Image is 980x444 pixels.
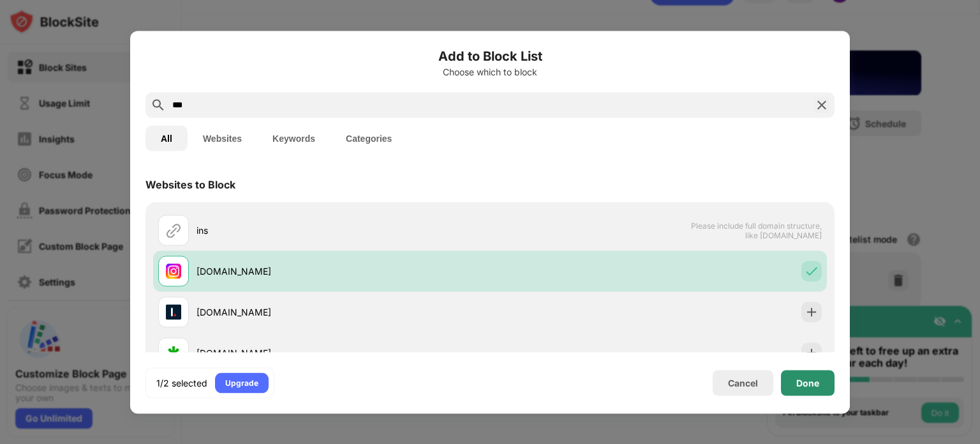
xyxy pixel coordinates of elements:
[197,305,490,319] div: [DOMAIN_NAME]
[166,345,181,360] img: favicons
[145,178,235,190] div: Websites to Block
[166,222,181,238] img: url.svg
[145,46,835,65] h6: Add to Block List
[225,376,258,389] div: Upgrade
[197,224,490,237] div: ins
[166,304,181,319] img: favicons
[197,264,490,278] div: [DOMAIN_NAME]
[330,125,407,151] button: Categories
[166,263,181,279] img: favicons
[257,125,330,151] button: Keywords
[151,97,166,112] img: search.svg
[156,376,207,389] div: 1/2 selected
[690,220,822,240] span: Please include full domain structure, like [DOMAIN_NAME]
[796,378,819,388] div: Done
[728,378,758,388] div: Cancel
[188,125,257,151] button: Websites
[814,97,829,112] img: search-close
[197,346,490,360] div: [DOMAIN_NAME]
[145,125,188,151] button: All
[145,66,835,77] div: Choose which to block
